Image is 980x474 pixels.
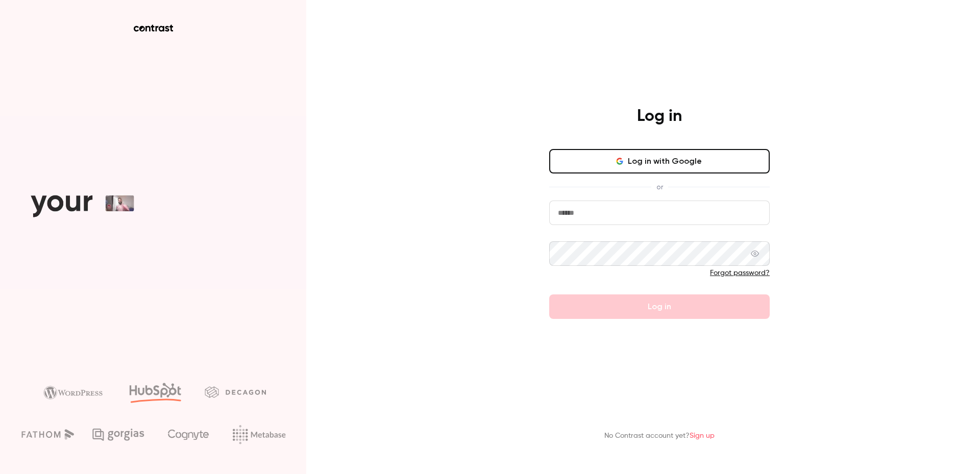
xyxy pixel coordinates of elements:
[604,431,715,441] p: No Contrast account yet?
[205,386,266,397] img: decagon
[637,106,682,127] h4: Log in
[690,432,715,439] a: Sign up
[549,149,770,173] button: Log in with Google
[710,269,770,277] a: Forgot password?
[651,182,668,192] span: or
